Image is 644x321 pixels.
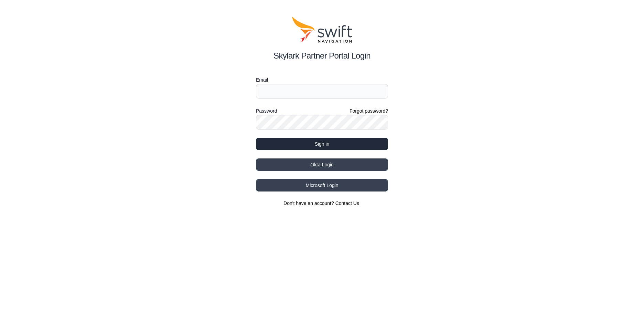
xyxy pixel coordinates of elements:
[256,76,388,84] label: Email
[350,107,388,114] a: Forgot password?
[256,200,388,207] section: Don't have an account?
[256,138,388,150] button: Sign in
[335,200,359,206] a: Contact Us
[256,158,388,171] button: Okta Login
[256,179,388,191] button: Microsoft Login
[256,107,277,115] label: Password
[256,50,388,62] h2: Skylark Partner Portal Login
